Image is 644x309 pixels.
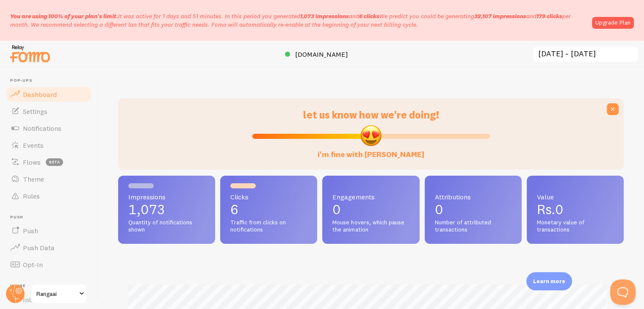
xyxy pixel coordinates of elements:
[230,203,307,216] p: 6
[435,203,511,216] p: 0
[5,154,92,171] a: Flows beta
[23,243,55,252] span: Push Data
[536,12,562,20] b: 179 clicks
[300,12,349,20] b: 1,073 impressions
[5,171,92,188] a: Theme
[526,272,572,290] div: Learn more
[30,284,88,304] a: Rangaai
[435,219,511,234] span: Number of attributed transactions
[23,90,57,99] span: Dashboard
[5,256,92,273] a: Opt-In
[474,12,526,20] b: 32,107 impressions
[10,12,587,29] p: It was active for 1 days and 51 minutes. In this period you generated We predict you could be gen...
[23,226,38,235] span: Push
[5,188,92,204] a: Rules
[537,201,564,218] span: Rs.0
[610,279,636,305] iframe: Help Scout Beacon - Open
[10,283,92,289] span: Inline
[5,239,92,256] a: Push Data
[23,192,40,200] span: Rules
[230,193,307,200] span: Clicks
[128,203,205,216] p: 1,073
[359,12,379,20] b: 6 clicks
[5,222,92,239] a: Push
[5,120,92,137] a: Notifications
[23,124,61,132] span: Notifications
[128,193,205,200] span: Impressions
[332,219,409,234] span: Mouse hovers, which pause the animation
[318,141,424,160] label: i'm fine with [PERSON_NAME]
[359,124,382,147] img: emoji.png
[300,12,379,20] span: and
[23,260,43,269] span: Opt-In
[5,86,92,103] a: Dashboard
[332,193,409,200] span: Engagements
[592,17,634,29] a: Upgrade Plan
[10,215,92,220] span: Push
[128,219,205,234] span: Quantity of notifications shown
[23,141,44,149] span: Events
[23,158,41,166] span: Flows
[23,107,47,116] span: Settings
[435,193,511,200] span: Attributions
[23,175,44,183] span: Theme
[36,289,77,299] span: Rangaai
[474,12,562,20] span: and
[230,219,307,234] span: Traffic from clicks on notifications
[46,158,63,166] span: beta
[537,193,614,200] span: Value
[5,137,92,154] a: Events
[10,78,92,83] span: Pop-ups
[533,277,565,285] p: Learn more
[5,103,92,120] a: Settings
[332,203,409,216] p: 0
[537,219,614,234] span: Monetary value of transactions
[303,108,439,121] span: let us know how we're doing!
[10,12,118,20] span: You are using 100% of your plan's limit.
[9,43,51,64] img: fomo-relay-logo-orange.svg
